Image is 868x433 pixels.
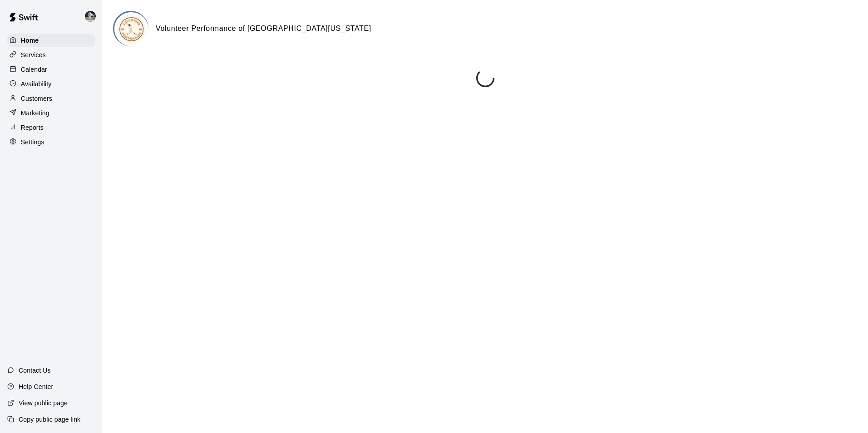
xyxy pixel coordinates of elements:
[7,77,95,91] a: Availability
[21,138,44,147] p: Settings
[19,415,80,424] p: Copy public page link
[7,34,95,47] a: Home
[7,48,95,62] a: Services
[7,121,95,134] a: Reports
[114,12,148,46] img: Volunteer Performance of East Tennessee logo
[21,36,39,45] p: Home
[21,79,52,89] p: Availability
[156,23,371,34] h6: Volunteer Performance of [GEOGRAPHIC_DATA][US_STATE]
[21,123,44,132] p: Reports
[21,94,52,103] p: Customers
[7,92,95,105] a: Customers
[19,382,53,391] p: Help Center
[19,366,51,375] p: Contact Us
[83,7,102,25] div: Chad Bell
[21,50,46,59] p: Services
[7,135,95,149] a: Settings
[19,399,68,408] p: View public page
[7,63,95,76] a: Calendar
[85,11,96,22] img: Chad Bell
[21,108,49,118] p: Marketing
[7,106,95,120] a: Marketing
[21,65,47,74] p: Calendar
